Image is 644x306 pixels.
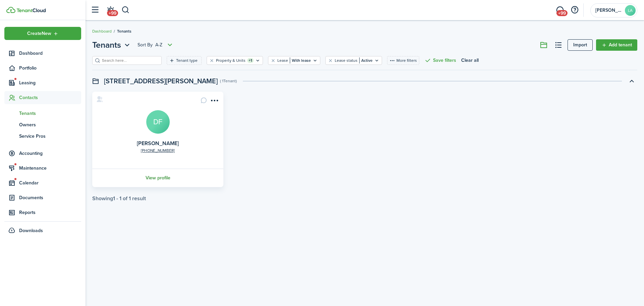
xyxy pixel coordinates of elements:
[176,57,198,63] filter-tag-label: Tenant type
[325,56,382,65] filter-tag: Open filter
[16,8,46,12] img: TenantCloud
[117,28,131,34] span: Tenants
[268,56,320,65] filter-tag: Open filter
[4,47,81,60] a: Dashboard
[556,10,568,16] span: +99
[92,39,131,51] button: Open menu
[19,50,81,57] span: Dashboard
[216,57,246,63] filter-tag-label: Property & Units
[207,56,263,65] filter-tag: Open filter
[4,206,81,219] a: Reports
[19,194,81,201] span: Documents
[155,42,162,48] span: A-Z
[19,94,81,101] span: Contacts
[270,58,276,63] button: Clear filter
[19,227,43,234] span: Downloads
[568,39,593,51] a: Import
[6,7,15,13] img: TenantCloud
[4,130,81,142] a: Service Pros
[19,133,81,140] span: Service Pros
[209,58,215,63] button: Clear filter
[19,165,81,172] span: Maintenance
[121,4,130,16] button: Search
[113,194,131,202] pagination-page-total: 1 - 1 of 1
[92,195,146,202] div: Showing result
[92,39,131,51] button: Tenants
[92,92,637,202] tenant-list-swimlane-item: Toggle accordion
[19,121,81,128] span: Owners
[19,79,81,86] span: Leasing
[277,57,288,63] filter-tag-label: Lease
[167,56,202,65] filter-tag: Open filter
[100,57,159,64] input: Search here...
[92,39,121,51] span: Tenants
[290,57,311,63] filter-tag-value: With lease
[209,97,219,106] button: Open menu
[553,2,566,19] a: Messaging
[220,78,237,84] swimlane-subtitle: ( 1 Tenant )
[335,57,358,63] filter-tag-label: Lease status
[387,56,419,65] button: More filters
[19,209,81,216] span: Reports
[328,58,333,63] button: Clear filter
[27,31,51,36] span: Create New
[138,41,174,49] button: Open menu
[138,41,174,49] button: Sort byA-Z
[359,57,373,63] filter-tag-value: Active
[4,107,81,119] a: Tenants
[137,139,179,147] a: [PERSON_NAME]
[92,28,112,34] a: Dashboard
[4,119,81,130] a: Owners
[104,76,218,86] swimlane-title: [STREET_ADDRESS][PERSON_NAME]
[104,2,117,19] a: Notifications
[626,75,637,87] button: Toggle accordion
[19,179,81,186] span: Calendar
[19,64,81,72] span: Portfolio
[424,56,456,65] button: Save filters
[461,56,479,65] button: Clear all
[625,5,636,16] avatar-text: LA
[19,150,81,157] span: Accounting
[595,8,622,13] span: Leigh Anne
[569,4,580,16] button: Open resource center
[19,110,81,117] span: Tenants
[141,147,175,154] a: [PHONE_NUMBER]
[89,4,101,16] button: Open sidebar
[596,39,637,51] a: Add tenant
[4,27,81,40] button: Open menu
[91,169,224,187] a: View profile
[247,58,254,63] filter-tag-counter: +1
[146,110,170,134] a: DF
[107,10,118,16] span: +99
[138,42,155,48] span: Sort by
